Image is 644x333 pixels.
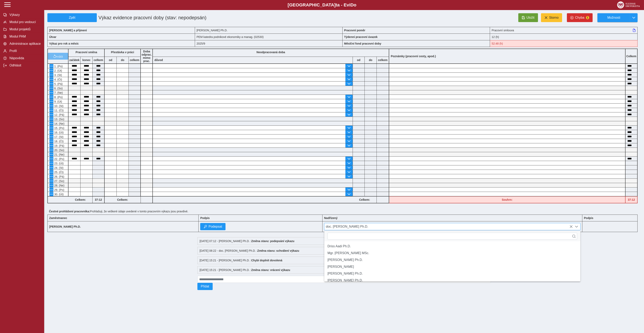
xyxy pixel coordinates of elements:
[68,198,92,201] b: Celkem:
[53,87,63,90] span: 6. (So)
[365,58,377,62] b: do
[575,16,584,19] span: Chyba
[195,40,343,47] div: 2025/9
[105,58,116,62] b: od
[586,16,589,19] span: 1
[53,153,64,156] span: 21. (Ne)
[200,216,210,220] b: Podpis
[549,16,559,19] span: Storno
[53,73,62,77] span: 3. (St)
[49,161,53,165] button: Menu
[53,109,64,112] span: 11. (Čt)
[49,144,53,148] button: Menu
[53,100,62,103] span: 9. (Út)
[68,58,80,62] b: začátek
[53,131,64,134] span: 16. (Út)
[251,259,282,262] b: Chybí doplnit dovolená
[49,139,53,143] button: Menu
[8,27,41,31] span: Modul projektů
[350,2,354,7] span: D
[626,55,636,58] b: Celkem
[47,208,641,215] div: Prohlašuji, že veškeré údaje uvedené v tomto pracovním výkazu jsou pravdivé.
[53,126,64,130] span: 15. (Po)
[518,13,538,22] button: Uložit
[49,188,53,192] button: Menu
[53,193,64,196] span: 30. (Út)
[626,196,638,203] div: Fond pracovní doby (52:48 h) a součet hodin (37:12 h) se neshodují!
[49,99,53,103] button: Menu
[49,130,53,134] button: Menu
[251,268,290,272] b: Změna stavu: vrácení výkazu
[195,34,343,40] div: PEM katedra podnikové ekonomiky a manag. (02530)
[251,239,294,243] b: Změna stavu: podepsání výkazu
[8,49,41,53] span: Profil
[49,73,53,77] button: Menu
[490,40,638,47] div: Fond pracovní doby (52:48 h) a součet hodin (37:12 h) se neshodují!
[56,55,63,58] span: vrátit
[597,13,630,22] button: Možnosti
[8,13,41,17] span: Výkazy
[601,16,627,19] span: Možnosti
[49,152,53,156] button: Menu
[336,2,337,7] span: t
[208,225,222,228] span: Podepsat
[49,68,53,72] button: Menu
[354,2,356,7] span: o
[53,113,64,116] span: 12. (Pá)
[12,2,632,8] b: [GEOGRAPHIC_DATA] a - Evi
[377,58,389,62] b: celkem
[53,179,64,183] span: 27. (So)
[53,175,64,178] span: 26. (Pá)
[53,91,63,94] span: 7. (Ne)
[197,257,491,264] div: [DATE] 15:21 - [PERSON_NAME] Ph.D. :
[324,270,580,277] li: Ing. Pavel Adámek Ph.D.
[324,257,580,263] li: prof. Marek Abramowicz Ph.D.
[53,149,64,152] span: 20. (So)
[93,58,104,62] b: celkem
[53,162,64,165] span: 23. (Út)
[49,157,53,161] button: Menu
[49,108,53,112] button: Menu
[49,82,53,86] button: Menu
[53,171,64,174] span: 25. (Čt)
[353,58,364,62] b: od
[53,166,63,169] span: 24. (St)
[389,196,626,203] div: Fond pracovní doby (52:48 h) a součet hodin (37:12 h) se neshodují!
[49,192,53,196] button: Menu
[584,216,593,220] b: Podpis
[197,266,491,274] div: [DATE] 15:21 - [PERSON_NAME] Ph.D. :
[53,184,64,187] span: 28. (Ne)
[49,77,53,81] button: Menu
[142,50,152,63] b: Doba odprac. mimo prac.
[324,263,580,270] li: Bc. Jaroslav Adam
[49,42,79,45] b: Výkaz pro rok a měsíc
[324,277,580,284] li: Mgr. Karel Adámek Ph.D.
[97,13,295,22] h1: Výkaz evidence pracovní doby (stav: nepodepsán)
[105,198,141,201] b: Celkem:
[256,51,285,54] b: Neodpracovaná doba
[53,135,63,138] span: 17. (St)
[49,225,81,228] b: [PERSON_NAME] Ph.D.
[49,16,95,19] span: Zpět
[389,55,438,58] b: Poznámky (pracovní cesty, apod.)
[49,183,53,187] button: Menu
[626,198,637,201] b: 37:12
[490,34,638,40] div: 12 (h)
[81,58,92,62] b: konec
[49,91,53,95] button: Menu
[53,122,64,125] span: 14. (Ne)
[49,126,53,130] button: Menu
[49,95,53,99] button: Menu
[53,188,64,191] span: 29. (Po)
[49,117,53,121] button: Menu
[257,249,299,252] b: Změna stavu: schválení výkazu
[8,20,41,24] span: Modul pro vedoucí
[195,27,343,34] div: [PERSON_NAME] Ph.D.
[49,86,53,90] button: Menu
[324,243,580,250] li: Driss Aadi Ph.D.
[49,29,87,32] b: [PERSON_NAME] a příjmení
[8,35,41,38] span: Modul PAM
[49,210,90,213] b: Čestné prohlášení pracovníka:
[324,223,573,230] span: doc. [PERSON_NAME] Ph.D.
[49,135,53,139] button: Menu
